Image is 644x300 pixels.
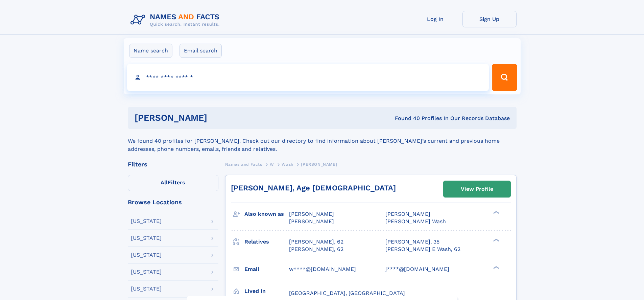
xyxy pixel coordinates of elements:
input: search input [127,64,489,91]
div: We found 40 profiles for [PERSON_NAME]. Check out our directory to find information about [PERSON... [128,129,517,153]
button: Search Button [492,64,517,91]
span: [PERSON_NAME] [289,218,334,225]
h3: Relatives [244,236,289,248]
span: [PERSON_NAME] [301,162,337,167]
a: [PERSON_NAME], Age [DEMOGRAPHIC_DATA] [231,184,396,192]
div: [US_STATE] [131,252,162,258]
div: [US_STATE] [131,286,162,292]
h3: Email [244,263,289,275]
label: Filters [128,175,218,191]
div: [US_STATE] [131,218,162,224]
a: [PERSON_NAME], 62 [289,246,343,253]
span: [PERSON_NAME] [289,211,334,217]
div: ❯ [492,210,500,215]
div: Filters [128,161,218,167]
div: Browse Locations [128,199,218,205]
span: [PERSON_NAME] [385,211,430,217]
a: [PERSON_NAME] E Wash, 62 [385,246,460,253]
span: All [161,179,168,186]
span: Wash [282,162,293,167]
div: ❯ [492,238,500,242]
h3: Also known as [244,208,289,220]
div: Found 40 Profiles In Our Records Database [301,115,510,122]
a: Sign Up [462,11,517,27]
span: [GEOGRAPHIC_DATA], [GEOGRAPHIC_DATA] [289,290,405,296]
label: Name search [129,44,172,58]
img: Logo Names and Facts [128,11,225,29]
span: W [270,162,274,167]
a: W [270,160,274,168]
div: View Profile [461,181,493,197]
a: [PERSON_NAME], 35 [385,238,439,246]
h1: [PERSON_NAME] [135,114,301,122]
div: [US_STATE] [131,269,162,275]
div: [US_STATE] [131,235,162,241]
div: ❯ [492,265,500,270]
a: [PERSON_NAME], 62 [289,238,343,246]
a: Log In [408,11,462,27]
h3: Lived in [244,285,289,297]
label: Email search [180,44,222,58]
a: Wash [282,160,293,168]
span: [PERSON_NAME] Wash [385,218,446,225]
a: Names and Facts [225,160,262,168]
a: View Profile [444,181,510,197]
